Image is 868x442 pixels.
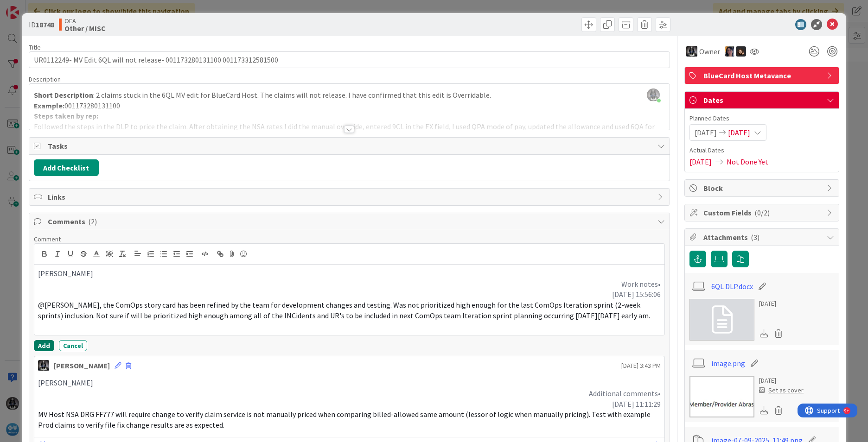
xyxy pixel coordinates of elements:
span: Not Done Yet [727,156,768,167]
span: OEA [64,17,106,25]
span: [DATE] [728,127,750,138]
label: Title [29,43,41,51]
span: Attachments [703,232,822,243]
span: BlueCard Host Metavance [703,70,822,81]
img: KG [38,360,49,371]
a: image.png [711,358,745,369]
span: ( 0/2 ) [754,208,770,217]
span: Actual Dates [689,145,834,155]
span: Tasks [48,140,653,152]
span: [DATE] 11:11:29 [612,399,661,409]
span: [PERSON_NAME] [38,269,93,278]
div: Download [759,404,769,417]
span: Support [19,1,42,13]
strong: Short Description [34,90,93,100]
span: @[PERSON_NAME], the ComOps story card has been refined by the team for development changes and te... [38,300,650,320]
img: ZB [736,46,746,57]
span: [DATE] 3:43 PM [621,361,661,371]
img: KG [686,46,697,57]
div: [DATE] [759,299,786,309]
span: Work notes• [621,279,661,289]
div: [DATE] [759,376,804,385]
span: ( 2 ) [88,217,97,226]
span: Custom Fields [703,207,822,218]
input: type card name here... [29,51,670,68]
span: Description [29,75,61,83]
span: [DATE] [695,127,717,138]
span: MV Host NSA DRG FF777 will require change to verify claim service is not manually priced when com... [38,410,652,429]
span: Planned Dates [689,114,834,123]
div: [PERSON_NAME] [54,360,110,371]
p: 001173280131100 [34,101,665,111]
span: Comment [34,235,61,243]
span: [DATE] 15:56:06 [612,290,661,299]
span: ( 3 ) [751,233,759,242]
p: : 2 claims stuck in the 6QL MV edit for BlueCard Host. The claims will not release. I have confir... [34,90,665,101]
span: Block [703,183,822,194]
span: Links [48,191,653,202]
img: TC [725,46,735,57]
button: Cancel [59,340,87,351]
span: Additional comments• [589,389,661,398]
span: [PERSON_NAME] [38,378,93,387]
a: 6QL DLP.docx [711,281,753,292]
img: ddRgQ3yRm5LdI1ED0PslnJbT72KgN0Tb.jfif [647,88,660,101]
span: [DATE] [689,156,712,167]
div: Set as cover [759,385,804,395]
div: Download [759,328,769,340]
button: Add [34,340,54,351]
b: Other / MISC [64,25,106,32]
button: Add Checklist [34,159,99,176]
span: Dates [703,95,822,106]
strong: Example: [34,101,64,110]
b: 18748 [36,20,54,29]
span: Comments [48,216,653,227]
div: 9+ [47,4,51,11]
span: ID [29,19,54,30]
span: Owner [699,46,720,57]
